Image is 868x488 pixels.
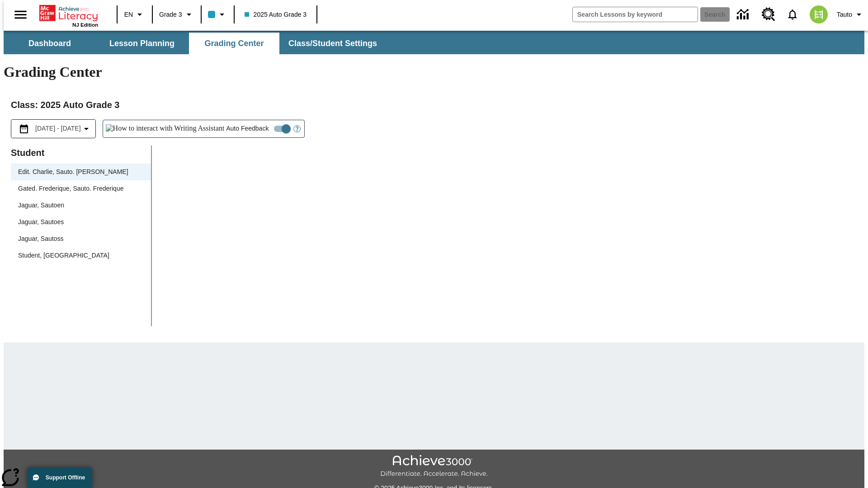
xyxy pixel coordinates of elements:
div: SubNavbar [4,33,385,54]
div: Student, [GEOGRAPHIC_DATA] [18,251,109,260]
div: Jaguar, Sautoes [11,214,151,230]
span: Lesson Planning [109,38,175,49]
img: avatar image [810,5,828,23]
span: Grading Center [204,38,264,49]
button: Class color is light blue. Change class color [204,6,231,23]
img: Achieve3000 Differentiate Accelerate Achieve [380,455,488,478]
div: Home [39,3,98,28]
button: Grade: Grade 3, Select a grade [156,6,198,23]
button: Support Offline [27,467,92,488]
h1: Grading Center [4,64,864,80]
span: NJ Edition [72,22,98,28]
button: Dashboard [5,33,95,54]
div: Edit. Charlie, Sauto. [PERSON_NAME] [11,164,151,180]
button: Lesson Planning [97,33,187,54]
span: Dashboard [28,38,71,49]
div: Jaguar, Sautoen [18,201,64,210]
button: Select a new avatar [804,3,833,26]
svg: Collapse Date Range Filter [81,123,92,134]
p: Student [11,145,151,160]
a: Resource Center, Will open in new tab [756,2,781,27]
div: Gated. Frederique, Sauto. Frederique [11,180,151,197]
button: Profile/Settings [833,6,868,23]
span: [DATE] - [DATE] [35,124,81,133]
div: Student, [GEOGRAPHIC_DATA] [11,247,151,264]
button: Language: EN, Select a language [120,6,149,23]
input: search field [573,7,698,22]
button: Open side menu [7,1,34,28]
span: Class/Student Settings [288,38,377,49]
div: Jaguar, Sautoss [11,230,151,247]
div: Gated. Frederique, Sauto. Frederique [18,184,123,193]
div: Jaguar, Sautoes [18,217,64,227]
div: Edit. Charlie, Sauto. [PERSON_NAME] [18,167,128,177]
div: SubNavbar [4,31,864,54]
span: Grade 3 [159,10,182,19]
a: Notifications [781,3,804,26]
button: Class/Student Settings [281,33,384,54]
div: Jaguar, Sautoen [11,197,151,214]
div: Jaguar, Sautoss [18,234,63,244]
button: Grading Center [189,33,279,54]
h2: Class : 2025 Auto Grade 3 [11,98,857,112]
span: 2025 Auto Grade 3 [245,10,307,19]
span: Support Offline [46,474,85,481]
button: Open Help for Writing Assistant [290,120,304,137]
span: Tauto [837,10,852,19]
span: Auto Feedback [226,124,269,133]
img: How to interact with Writing Assistant [106,124,225,133]
a: Data Center [731,2,756,27]
button: Select the date range menu item [15,123,92,134]
span: EN [124,10,133,19]
a: Home [39,4,98,22]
